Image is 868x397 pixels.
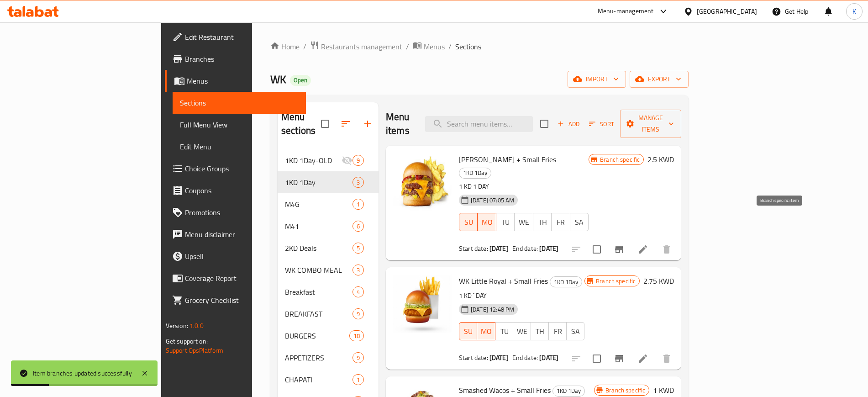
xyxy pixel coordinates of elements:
[285,155,342,166] span: 1KD 1Day-OLD
[285,308,352,319] div: BREAKFAST
[352,243,364,254] div: items
[352,308,364,319] div: items
[637,244,648,255] a: Edit menu item
[500,216,511,229] span: TU
[278,193,379,215] div: M4G1
[537,216,548,229] span: TH
[173,114,306,136] a: Full Menu View
[647,153,674,166] h6: 2.5 KWD
[285,221,352,232] span: M41
[165,289,306,311] a: Grocery Checklist
[352,199,364,210] div: items
[608,348,630,370] button: Branch-specific-item
[285,177,352,188] span: 1KD 1Day
[514,213,533,231] button: WE
[643,275,674,287] h6: 2.75 KWD
[187,75,299,86] span: Menus
[185,207,299,218] span: Promotions
[653,384,674,397] h6: 1 KWD
[278,259,379,281] div: WK COMBO MEAL3
[552,386,585,397] div: 1KD 1Day
[185,229,299,240] span: Menu disclaimer
[353,266,363,275] span: 3
[499,325,510,338] span: TU
[570,325,581,338] span: SA
[352,286,364,297] div: items
[353,310,363,318] span: 9
[285,330,349,341] div: BURGERS
[285,265,352,275] span: WK COMBO MEAL
[463,325,473,338] span: SU
[459,181,589,192] p: 1 KD 1 DAY
[495,322,513,340] button: TU
[335,113,357,135] span: Sort sections
[455,41,481,52] span: Sections
[278,303,379,325] div: BREAKFAST9
[459,168,491,179] div: 1KD 1Day
[353,222,363,231] span: 6
[353,156,363,165] span: 9
[349,330,364,341] div: items
[166,335,208,347] span: Get support on:
[496,213,515,231] button: TU
[353,200,363,209] span: 1
[852,6,856,16] span: K
[321,41,402,52] span: Restaurants management
[566,322,584,340] button: SA
[531,322,549,340] button: TH
[278,149,379,171] div: 1KD 1Day-OLD9
[459,352,488,364] span: Start date:
[459,213,478,231] button: SU
[185,295,299,306] span: Grocery Checklist
[554,117,583,131] button: Add
[513,322,531,340] button: WE
[550,276,582,287] div: 1KD 1Day
[535,114,554,133] span: Select section
[463,216,474,229] span: SU
[587,240,606,259] span: Select to update
[166,344,224,356] a: Support.OpsPlatform
[574,216,585,229] span: SA
[592,277,639,286] span: Branch specific
[285,352,352,363] span: APPETIZERS
[627,112,674,135] span: Manage items
[185,251,299,262] span: Upsell
[425,116,533,132] input: search
[602,386,649,395] span: Branch specific
[352,155,364,166] div: items
[316,114,335,133] span: Select all sections
[393,275,452,333] img: WK Little Royal + Small Fries
[386,110,414,138] h2: Menu items
[357,113,379,135] button: Add section
[285,243,352,254] div: 2KD Deals
[656,348,678,370] button: delete
[459,290,584,302] p: 1 KD ` DAY
[548,322,567,340] button: FR
[583,117,620,131] span: Sort items
[481,325,492,338] span: MO
[285,286,352,297] span: Breakfast
[550,277,582,287] span: 1KD 1Day
[189,320,204,332] span: 1.0.0
[285,374,352,385] span: CHAPATI
[459,153,556,166] span: [PERSON_NAME] + Small Fries
[278,369,379,391] div: CHAPATI1
[554,117,583,131] span: Add item
[278,281,379,303] div: Breakfast4
[185,273,299,284] span: Coverage Report
[406,41,409,52] li: /
[185,163,299,174] span: Choice Groups
[278,347,379,369] div: APPETIZERS9
[278,171,379,193] div: 1KD 1Day3
[165,201,306,223] a: Promotions
[512,352,538,364] span: End date:
[512,243,538,254] span: End date:
[393,153,452,212] img: WK Pounder + Small Fries
[459,322,477,340] button: SU
[630,71,689,88] button: export
[517,325,527,338] span: WE
[533,213,552,231] button: TH
[467,305,518,314] span: [DATE] 12:48 PM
